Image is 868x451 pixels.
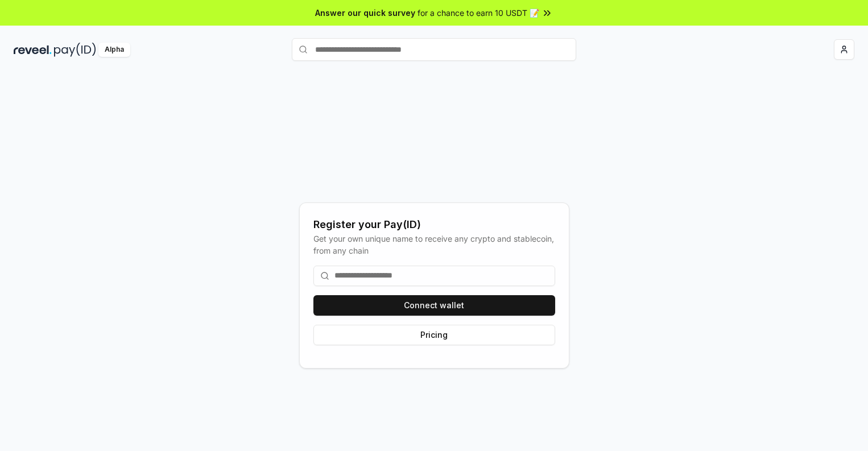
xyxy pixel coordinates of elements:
img: reveel_dark [14,43,52,57]
img: pay_id [54,43,96,57]
div: Register your Pay(ID) [313,217,555,233]
div: Get your own unique name to receive any crypto and stablecoin, from any chain [313,233,555,256]
div: Alpha [98,43,130,57]
button: Pricing [313,325,555,345]
span: for a chance to earn 10 USDT 📝 [418,7,539,19]
span: Answer our quick survey [315,7,415,19]
button: Connect wallet [313,295,555,316]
